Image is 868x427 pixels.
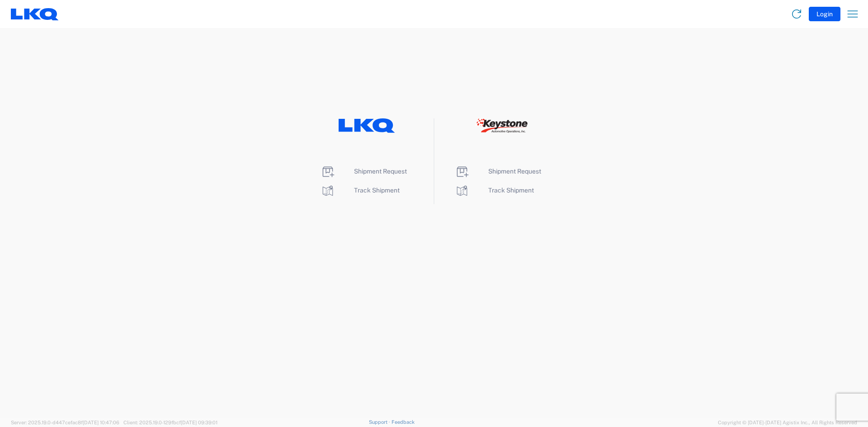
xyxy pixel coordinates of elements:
button: Login [809,7,840,21]
span: Server: 2025.19.0-d447cefac8f [11,420,119,425]
span: Shipment Request [488,168,541,175]
a: Shipment Request [455,168,541,175]
span: Track Shipment [488,187,534,194]
a: Track Shipment [455,187,534,194]
span: [DATE] 09:39:01 [181,420,217,425]
span: Client: 2025.19.0-129fbcf [123,420,217,425]
span: [DATE] 10:47:06 [83,420,119,425]
a: Shipment Request [321,168,407,175]
span: Track Shipment [354,187,400,194]
a: Support [369,419,392,425]
a: Feedback [392,419,415,425]
a: Track Shipment [321,187,400,194]
span: Shipment Request [354,168,407,175]
span: Copyright © [DATE]-[DATE] Agistix Inc., All Rights Reserved [718,418,857,427]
